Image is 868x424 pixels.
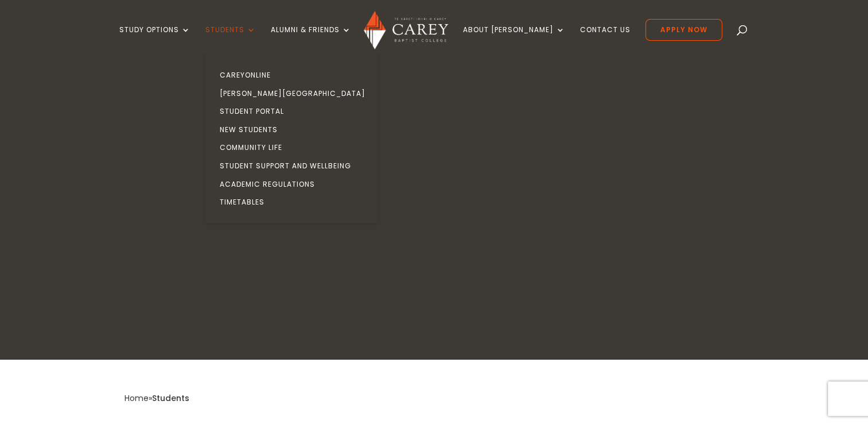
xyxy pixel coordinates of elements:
a: Academic Regulations [208,175,380,194]
span: » [124,392,189,404]
a: Apply Now [645,19,722,41]
img: Carey Baptist College [364,11,448,49]
a: New Students [208,121,380,139]
a: Timetables [208,193,380,211]
a: Contact Us [580,26,630,53]
a: Home [124,392,149,404]
a: Student Portal [208,102,380,121]
a: CareyOnline [208,66,380,84]
a: Community Life [208,138,380,157]
span: Students [152,392,189,404]
a: Alumni & Friends [271,26,351,53]
a: Study Options [119,26,190,53]
a: About [PERSON_NAME] [463,26,565,53]
a: Student Support and Wellbeing [208,157,380,175]
a: Students [205,26,256,53]
a: [PERSON_NAME][GEOGRAPHIC_DATA] [208,84,380,103]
